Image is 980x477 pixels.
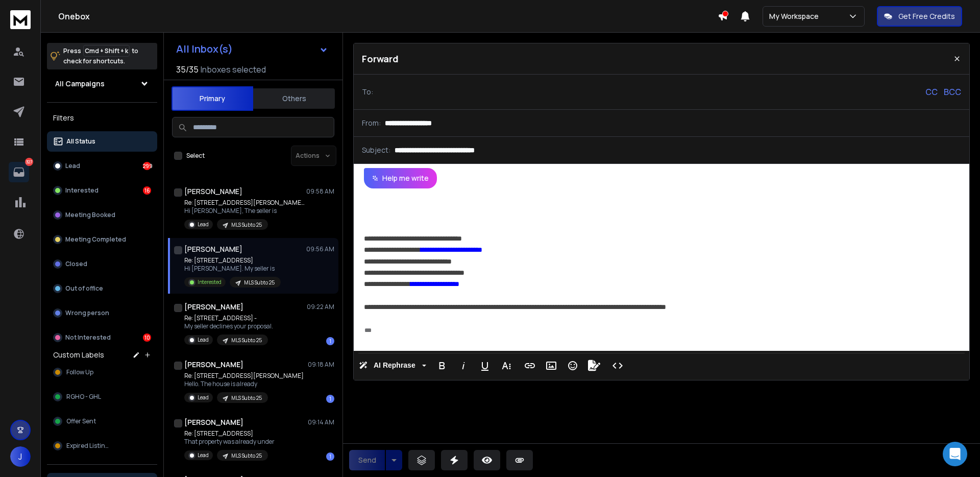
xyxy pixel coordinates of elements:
p: 09:14 AM [308,418,334,426]
p: Re: [STREET_ADDRESS] - [184,314,273,322]
p: Not Interested [65,333,111,342]
div: 10 [143,333,151,342]
button: RGHO - GHL [47,387,157,407]
p: Interested [65,186,99,195]
button: Code View [608,355,627,376]
p: Hi [PERSON_NAME], The seller is [184,207,307,215]
p: MLS Subto 25 [231,337,262,344]
h1: [PERSON_NAME] [184,186,242,197]
div: Open Intercom Messenger [943,442,967,466]
button: J [10,446,31,467]
span: RGHO - GHL [66,393,101,401]
button: Insert Image (⌘P) [542,355,561,376]
p: Lead [198,451,209,459]
p: MLS Subto 25 [231,221,262,229]
div: 1 [326,337,334,345]
h1: Onebox [58,10,718,22]
button: Out of office [47,278,157,299]
p: 09:18 AM [308,361,334,369]
button: Expired Listing [47,436,157,456]
p: MLS Subto 25 [231,452,262,460]
p: 09:58 AM [306,187,334,196]
button: Underline (⌘U) [475,355,495,376]
p: Forward [362,52,399,66]
p: Lead [198,221,209,228]
p: All Status [66,137,95,146]
p: To: [362,87,373,97]
h1: [PERSON_NAME] [184,417,243,427]
p: Re: [STREET_ADDRESS][PERSON_NAME] - [184,199,307,207]
p: Re: [STREET_ADDRESS] [184,430,275,438]
button: Help me write [364,168,437,188]
p: Get Free Credits [898,11,955,21]
p: Closed [65,260,87,268]
h1: All Campaigns [55,79,105,89]
button: AI Rephrase [357,355,428,376]
button: Meeting Booked [47,205,157,225]
span: 35 / 35 [176,63,199,76]
span: AI Rephrase [372,361,418,370]
p: BCC [944,86,961,98]
h3: Custom Labels [53,350,104,360]
span: Follow Up [66,368,93,376]
button: Primary [171,86,253,111]
h1: [PERSON_NAME] [184,302,243,312]
h3: Filters [47,111,157,125]
button: Others [253,87,335,110]
a: 327 [9,162,29,182]
span: Expired Listing [66,442,109,450]
label: Select [186,152,205,160]
button: Wrong person [47,303,157,323]
button: Insert Link (⌘K) [520,355,540,376]
h1: All Inbox(s) [176,44,233,54]
p: CC [925,86,938,98]
p: Lead [65,162,80,170]
button: Meeting Completed [47,229,157,250]
p: Interested [198,278,222,286]
div: 1 [326,395,334,403]
button: More Text [497,355,516,376]
button: Signature [584,355,604,376]
p: My Workspace [769,11,823,21]
button: Interested16 [47,180,157,201]
p: Meeting Booked [65,211,115,219]
div: 16 [143,186,151,195]
p: Re: [STREET_ADDRESS][PERSON_NAME] [184,372,304,380]
p: MLS Subto 25 [231,394,262,402]
p: Wrong person [65,309,109,317]
p: Lead [198,336,209,344]
p: From: [362,118,381,128]
h1: [PERSON_NAME] [184,244,242,254]
p: Re: [STREET_ADDRESS] [184,256,281,265]
h3: Inboxes selected [201,63,266,76]
img: logo [10,10,31,29]
button: Lead299 [47,156,157,176]
p: 09:56 AM [306,245,334,253]
span: Cmd + Shift + k [83,45,130,57]
p: Hi [PERSON_NAME]. My seller is [184,265,281,273]
button: Follow Up [47,362,157,383]
p: 09:22 AM [307,303,334,311]
button: All Inbox(s) [168,39,336,59]
button: All Status [47,131,157,152]
button: All Campaigns [47,74,157,94]
p: Lead [198,394,209,401]
span: Offer Sent [66,417,96,425]
button: Bold (⌘B) [432,355,452,376]
p: MLS Subto 25 [244,279,275,287]
div: 299 [143,162,151,170]
p: Out of office [65,284,103,293]
button: Not Interested10 [47,327,157,348]
p: My seller declines your proposal. [184,322,273,330]
p: That property was already under [184,438,275,446]
button: Closed [47,254,157,274]
p: Press to check for shortcuts. [63,46,138,66]
h1: [PERSON_NAME] [184,360,243,370]
button: Offer Sent [47,411,157,432]
div: 1 [326,452,334,461]
p: 327 [25,158,33,166]
p: Meeting Completed [65,235,126,244]
button: Italic (⌘I) [454,355,473,376]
